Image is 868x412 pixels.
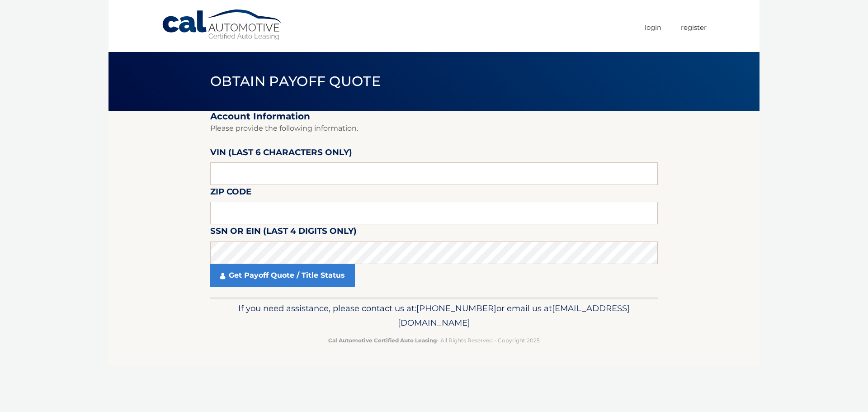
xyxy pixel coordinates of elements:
label: Zip Code [210,185,251,202]
p: - All Rights Reserved - Copyright 2025 [216,336,652,345]
label: VIN (last 6 characters only) [210,146,352,162]
span: Obtain Payoff Quote [210,73,381,90]
a: Register [681,20,707,35]
h2: Account Information [210,111,658,122]
a: Cal Automotive [161,9,283,41]
strong: Cal Automotive Certified Auto Leasing [328,337,437,344]
p: If you need assistance, please contact us at: or email us at [216,301,652,330]
span: [PHONE_NUMBER] [416,303,496,313]
a: Get Payoff Quote / Title Status [210,264,355,287]
label: SSN or EIN (last 4 digits only) [210,224,357,241]
p: Please provide the following information. [210,122,658,135]
a: Login [645,20,661,35]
